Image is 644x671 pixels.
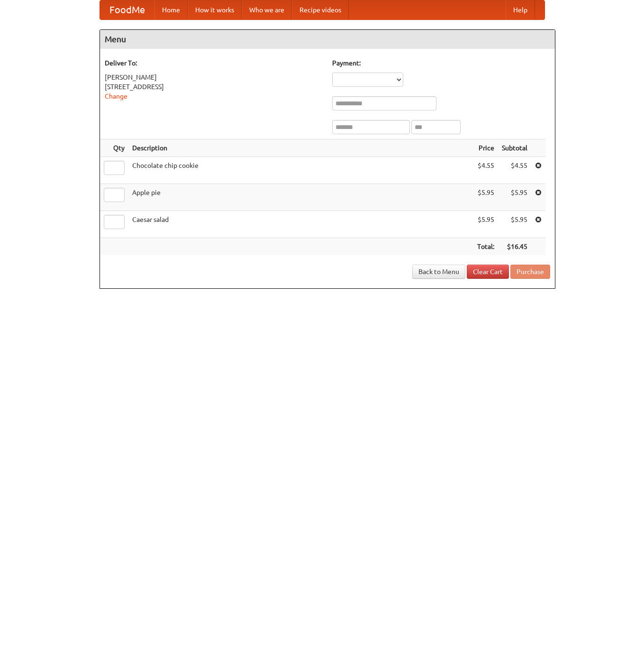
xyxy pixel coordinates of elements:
[473,211,498,238] td: $5.95
[498,139,531,157] th: Subtotal
[105,92,127,100] a: Change
[498,184,531,211] td: $5.95
[100,30,555,49] h4: Menu
[105,82,323,92] div: [STREET_ADDRESS]
[473,184,498,211] td: $5.95
[412,265,465,279] a: Back to Menu
[105,73,323,82] div: [PERSON_NAME]
[100,139,128,157] th: Qty
[105,58,323,68] h5: Deliver To:
[510,265,550,279] button: Purchase
[498,211,531,238] td: $5.95
[242,0,292,19] a: Who we are
[188,0,242,19] a: How it works
[498,157,531,184] td: $4.55
[467,265,509,279] a: Clear Cart
[128,211,473,238] td: Caesar salad
[128,139,473,157] th: Description
[473,157,498,184] td: $4.55
[100,0,154,19] a: FoodMe
[473,139,498,157] th: Price
[292,0,349,19] a: Recipe videos
[128,184,473,211] td: Apple pie
[332,58,550,68] h5: Payment:
[128,157,473,184] td: Chocolate chip cookie
[154,0,188,19] a: Home
[506,0,535,19] a: Help
[498,238,531,256] th: $16.45
[473,238,498,256] th: Total:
